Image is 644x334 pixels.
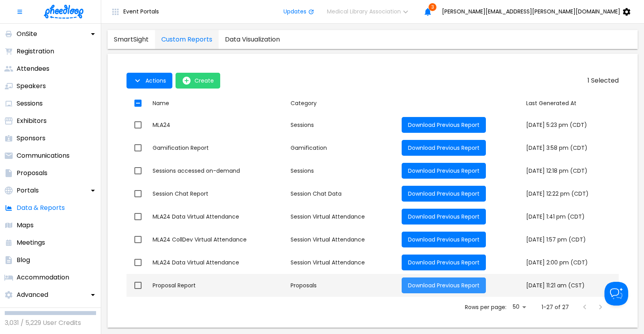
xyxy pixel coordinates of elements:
p: Accommodation [17,273,69,282]
a: Download Previous Report [402,236,486,243]
a: Download Previous Report [402,259,486,266]
p: [DATE] 1:57 pm (CDT) [526,236,616,244]
p: [DATE] 2:00 pm (CDT) [526,259,616,267]
p: [DATE] 12:18 pm (CDT) [526,167,616,175]
a: Download Previous Report [402,213,486,221]
p: [DATE] 3:58 pm (CDT) [526,144,616,152]
p: Meetings [17,238,45,247]
a: Download Previous Report [402,281,486,289]
div: MLA24 CollDev Virtual Attendance [153,236,284,243]
span: Download Previous Report [408,144,480,152]
span: Download Previous Report [408,167,480,175]
div: Session Virtual Attendance [291,259,395,266]
div: 50 [510,301,529,313]
span: Download Previous Report [408,259,480,266]
p: Blog [17,255,30,265]
p: Maps [17,221,34,230]
div: MLA24 Data Virtual Attendance [153,259,284,266]
div: Category [291,98,317,108]
div: Proposal Report [153,281,284,289]
button: 3 [420,4,436,20]
a: Download Previous Report [402,190,486,198]
button: Medical Library Association [321,4,420,20]
button: Download Previous Report [402,140,486,156]
button: Download Previous Report [402,255,486,270]
img: logo [44,5,83,19]
h6: 1 Selected [577,75,619,86]
p: Sessions [17,99,43,108]
p: Exhibitors [17,116,47,126]
iframe: Toggle Customer Support [604,282,628,306]
div: data tabs [108,30,286,49]
span: 3 [429,3,436,11]
p: OnSite [17,29,37,39]
button: Download Previous Report [402,277,486,293]
p: [DATE] 1:41 pm (CDT) [526,213,616,221]
button: Event Portals [104,4,165,20]
div: Session Chat Data [291,190,395,198]
div: Proposals [291,281,395,289]
button: Download Previous Report [402,117,486,133]
span: Updates [283,8,306,15]
button: Download Previous Report [402,209,486,225]
button: Sort [149,96,172,111]
span: Download Previous Report [408,213,480,221]
div: MLA24 Data Virtual Attendance [153,213,284,221]
p: Data & Reports [17,203,65,213]
p: Registration [17,47,54,56]
button: Actions [127,73,172,89]
div: MLA24 [153,121,284,129]
button: [PERSON_NAME][EMAIL_ADDRESS][PERSON_NAME][DOMAIN_NAME] [436,4,641,20]
span: [PERSON_NAME][EMAIL_ADDRESS][PERSON_NAME][DOMAIN_NAME] [442,8,620,15]
a: data-tab-[object Object] [155,30,219,49]
p: 3,031 / 5,229 User Credits [5,318,96,328]
p: Proposals [17,168,47,178]
p: [DATE] 12:22 pm (CDT) [526,190,616,198]
div: Session Virtual Attendance [291,213,395,221]
div: Sessions [291,121,395,129]
p: Communications [17,151,70,160]
span: Download Previous Report [408,236,480,243]
a: data-tab-[object Object] [219,30,286,49]
a: Download Previous Report [402,121,486,129]
button: Updates [277,4,321,20]
span: Download Previous Report [408,281,480,289]
p: Speakers [17,81,46,91]
p: Attendees [17,64,49,74]
div: Sessions accessed on-demand [153,167,284,175]
button: Download Previous Report [402,232,486,247]
button: Sort [523,96,580,111]
div: Gamification Report [153,144,284,152]
div: Gamification [291,144,395,152]
div: Name [153,98,169,108]
p: Rows per page: [465,303,506,311]
div: Last Generated At [526,98,576,108]
span: Download Previous Report [408,190,480,198]
div: Sessions [291,167,395,175]
span: Actions [145,77,166,84]
button: Sort [287,96,320,111]
p: Portals [17,186,39,195]
span: Event Portals [123,8,159,15]
div: Session Chat Report [153,190,284,198]
a: Download Previous Report [402,144,486,152]
p: Advanced [17,290,48,300]
button: Download Previous Report [402,163,486,179]
div: Session Virtual Attendance [291,236,395,243]
button: Download Previous Report [402,186,486,202]
span: Create [195,77,214,84]
p: 1-27 of 27 [542,303,569,311]
p: Sponsors [17,134,45,143]
button: open-Create [176,73,220,89]
a: data-tab-SmartSight [108,30,155,49]
span: Download Previous Report [408,121,480,129]
span: Medical Library Association [327,8,401,15]
p: [DATE] 5:23 pm (CDT) [526,121,616,129]
a: Download Previous Report [402,167,486,175]
p: [DATE] 11:21 am (CST) [526,281,616,290]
